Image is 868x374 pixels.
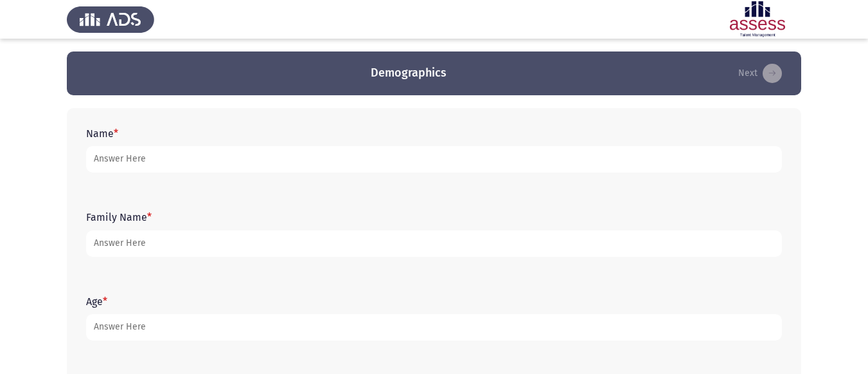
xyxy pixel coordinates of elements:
input: add answer text [86,230,782,257]
h3: Demographics [371,65,447,81]
label: Family Name [86,211,152,223]
img: Assessment logo of Assessment En (Focus & 16PD) [714,1,801,37]
label: Age [86,295,107,308]
input: add answer text [86,146,782,173]
img: Assess Talent Management logo [67,1,154,37]
button: load next page [734,63,786,84]
input: add answer text [86,314,782,341]
label: Name [86,127,118,140]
